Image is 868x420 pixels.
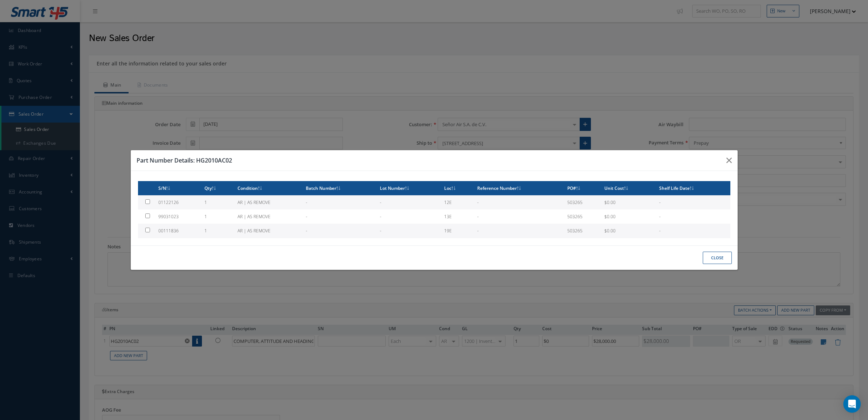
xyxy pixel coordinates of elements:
[474,181,564,195] th: Reference Number
[703,252,732,264] button: Close
[303,195,377,209] td: -
[235,209,303,224] td: AR | AS REMOVE
[656,195,730,209] td: -
[303,181,377,195] th: Batch Number
[601,224,656,238] td: $0.00
[474,209,564,224] td: -
[656,224,730,238] td: -
[155,209,201,224] td: 99031023
[656,209,730,224] td: -
[656,181,730,195] th: Shelf Life Date
[155,181,201,195] th: S/N
[235,224,303,238] td: AR | AS REMOVE
[137,156,721,165] h3: Part Number Details: HG2010AC02
[155,224,201,238] td: 00111836
[377,209,441,224] td: -
[441,224,474,238] td: 19E
[474,195,564,209] td: -
[235,195,303,209] td: AR | AS REMOVE
[303,224,377,238] td: -
[377,195,441,209] td: -
[202,195,235,209] td: 1
[441,209,474,224] td: 13E
[564,195,601,209] td: 503265
[564,181,601,195] th: PO#
[202,224,235,238] td: 1
[377,181,441,195] th: Lot Number
[564,209,601,224] td: 503265
[601,209,656,224] td: $0.00
[303,209,377,224] td: -
[474,224,564,238] td: -
[202,181,235,195] th: Qty
[441,181,474,195] th: Loc
[601,181,656,195] th: Unit Cost
[441,195,474,209] td: 12E
[377,224,441,238] td: -
[601,195,656,209] td: $0.00
[564,224,601,238] td: 503265
[235,181,303,195] th: Condition
[202,209,235,224] td: 1
[155,195,201,209] td: 01122126
[843,395,861,413] div: Open Intercom Messenger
